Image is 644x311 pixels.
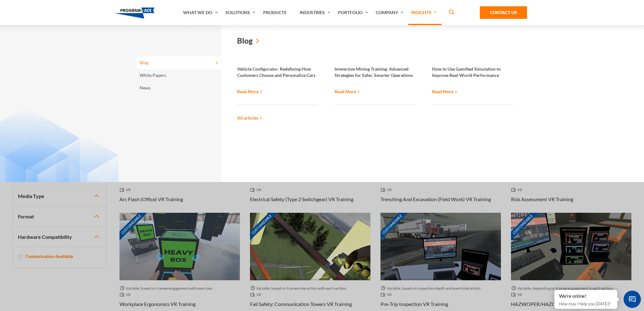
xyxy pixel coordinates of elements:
strong: How to Use Gamified Simulation to Improve Real-World Performance [432,56,514,78]
strong: Immersive Mining Training: Advanced Strategies for Safer, Smarter Operations [335,56,416,78]
div: We're online! [559,293,613,299]
a: Read More [335,88,360,95]
a: Blog [237,25,514,56]
a: All articles [237,115,262,121]
img: Program-Ace [114,8,154,19]
a: White Papers [136,69,221,82]
p: How may I help you [DATE]? [559,300,613,308]
a: Blog [136,56,221,69]
a: Read More [432,88,457,95]
a: Read More [237,88,262,95]
a: News [136,82,221,94]
span: Chat Widget [624,291,641,308]
a: Contact Us [480,6,527,19]
strong: Vehicle Configurator: Redefining How Customers Choose and Personalize Cars [237,56,319,78]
